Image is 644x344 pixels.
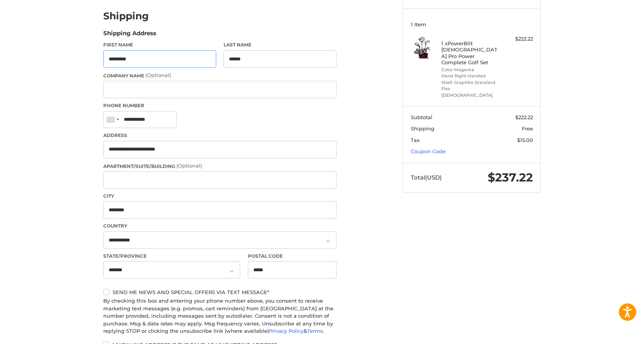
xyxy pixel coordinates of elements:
[103,132,337,139] label: Address
[307,328,323,334] a: Terms
[411,21,533,27] h3: 1 Item
[269,328,304,334] a: Privacy Policy
[502,35,533,43] div: $222.22
[103,162,337,170] label: Apartment/Suite/Building
[441,73,501,79] li: Hand Right-Handed
[103,289,337,295] label: Send me news and special offers via text message*
[103,10,149,22] h2: Shipping
[411,125,434,132] span: Shipping
[103,41,216,48] label: First Name
[441,67,501,73] li: Color Magenta
[248,253,337,260] label: Postal Code
[522,125,533,132] span: Free
[488,170,533,185] span: $237.22
[145,72,171,78] small: (Optional)
[103,193,337,200] label: City
[441,86,501,98] li: Flex [DEMOGRAPHIC_DATA]
[411,114,432,120] span: Subtotal
[580,323,644,344] iframe: Google Customer Reviews
[103,72,337,79] label: Company Name
[411,148,446,154] a: Coupon Code
[176,163,202,169] small: (Optional)
[103,297,337,335] div: By checking this box and entering your phone number above, you consent to receive marketing text ...
[411,174,442,181] span: Total (USD)
[103,222,337,229] label: Country
[515,114,533,120] span: $222.22
[224,41,337,48] label: Last Name
[411,137,420,143] span: Tax
[517,137,533,143] span: $15.00
[103,253,240,260] label: State/Province
[103,102,337,109] label: Phone Number
[103,29,156,41] legend: Shipping Address
[441,40,501,65] h4: 1 x PowerBilt [DEMOGRAPHIC_DATA] Pro Power Complete Golf Set
[441,79,501,86] li: Shaft Graphite Standard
